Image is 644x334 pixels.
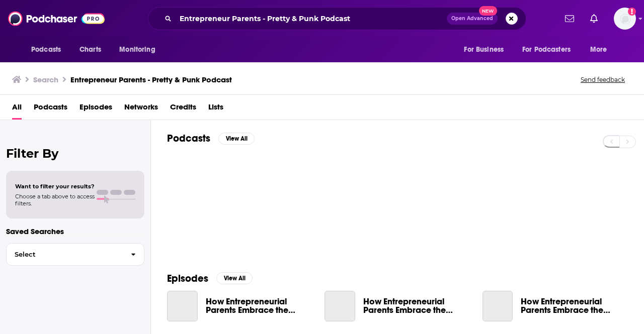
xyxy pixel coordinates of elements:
[614,8,636,30] button: Show profile menu
[583,40,620,59] button: open menu
[590,43,607,57] span: More
[167,132,210,145] h2: Podcasts
[208,99,223,120] a: Lists
[363,297,470,314] a: How Entrepreneurial Parents Embrace the Uncomfortable Journey - Pretty and Punk Podcast
[15,193,95,207] span: Choose a tab above to access filters.
[614,8,636,30] img: User Profile
[24,40,74,59] button: open menu
[522,43,571,57] span: For Podcasters
[6,227,144,236] p: Saved Searches
[148,7,526,30] div: Search podcasts, credits, & more...
[325,291,355,321] a: How Entrepreneurial Parents Embrace the Uncomfortable Journey - Pretty and Punk Podcast
[176,11,447,27] input: Search podcasts, credits, & more...
[8,9,105,28] img: Podchaser - Follow, Share and Rate Podcasts
[73,40,107,59] a: Charts
[31,43,61,57] span: Podcasts
[170,99,196,120] a: Credits
[167,272,208,285] h2: Episodes
[578,75,628,84] button: Send feedback
[206,297,313,314] a: How Entrepreneurial Parents Embrace the Uncomfortable Journey - Pretty and Punk Podcast
[167,291,198,321] a: How Entrepreneurial Parents Embrace the Uncomfortable Journey - Pretty and Punk Podcast
[586,10,602,27] a: Show notifications dropdown
[79,43,101,57] span: Charts
[34,99,67,120] a: Podcasts
[628,8,636,16] svg: Add a profile image
[216,272,253,284] button: View All
[112,40,168,59] button: open menu
[119,43,155,57] span: Monitoring
[218,133,255,145] button: View All
[33,75,58,84] h3: Search
[482,291,513,321] a: How Entrepreneurial Parents Embrace the Uncomfortable Journey - Pretty and Punk Podcast
[15,183,95,190] span: Want to filter your results?
[7,251,123,258] span: Select
[12,99,22,120] a: All
[451,16,493,21] span: Open Advanced
[561,10,578,27] a: Show notifications dropdown
[79,99,112,120] a: Episodes
[464,43,504,57] span: For Business
[521,297,628,314] a: How Entrepreneurial Parents Embrace the Uncomfortable Journey - Pretty and Punk Podcast
[124,99,158,120] a: Networks
[6,243,144,266] button: Select
[167,132,255,145] a: PodcastsView All
[6,146,144,161] h2: Filter By
[447,13,498,25] button: Open AdvancedNew
[614,8,636,30] span: Logged in as megcassidy
[167,272,253,285] a: EpisodesView All
[457,40,516,59] button: open menu
[479,6,497,16] span: New
[70,75,232,84] h3: Entrepreneur Parents - Pretty & Punk Podcast
[516,40,585,59] button: open menu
